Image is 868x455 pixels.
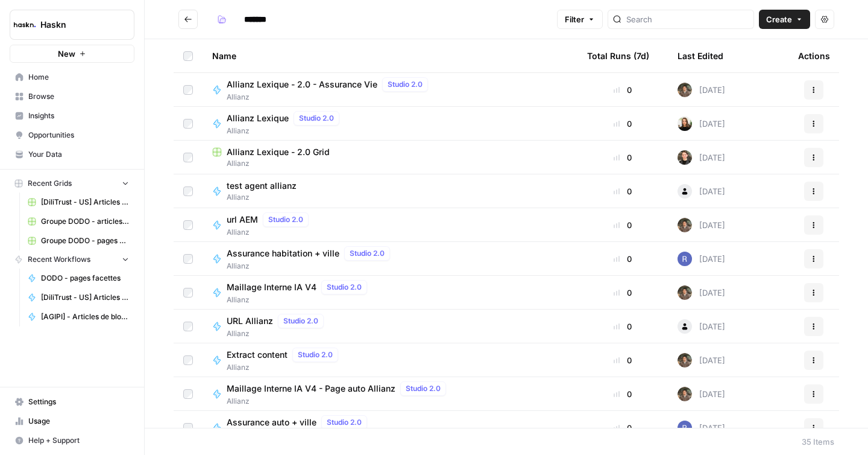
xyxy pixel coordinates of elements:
div: [DATE] [678,319,725,334]
span: Groupe DODO - pages catégories Grid [41,235,129,246]
span: Allianz [227,261,395,272]
span: Haskn [40,19,113,31]
div: [DATE] [678,285,725,300]
span: Your Data [28,149,129,160]
span: DODO - pages facettes [41,273,129,284]
span: Studio 2.0 [299,113,334,124]
span: Assurance habitation + ville [227,247,339,259]
span: Maillage Interne IA V4 [227,281,316,293]
img: u6bh93quptsxrgw026dpd851kwjs [678,421,692,435]
div: [DATE] [678,353,725,367]
a: Groupe DODO - articles de blog Grid [22,212,134,231]
span: [AGIPI] - Articles de blog - Optimisations [41,311,129,322]
div: 0 [587,388,658,400]
span: Studio 2.0 [283,316,318,326]
button: Recent Grids [10,174,134,192]
span: Studio 2.0 [350,248,385,259]
img: qb0ypgzym8ajfvq1ke5e2cdn2jvt [678,218,692,232]
img: qb0ypgzym8ajfvq1ke5e2cdn2jvt [678,387,692,401]
div: 0 [587,253,658,265]
span: Studio 2.0 [327,417,362,428]
span: Allianz [227,92,433,103]
div: 35 Items [802,436,834,448]
div: [DATE] [678,150,725,165]
div: [DATE] [678,83,725,97]
a: URL AllianzStudio 2.0Allianz [212,314,568,339]
button: Create [759,10,810,29]
span: Studio 2.0 [327,282,362,293]
span: Allianz [227,294,372,305]
div: [DATE] [678,116,725,131]
a: [AGIPI] - Articles de blog - Optimisations [22,307,134,326]
span: Home [28,72,129,83]
div: Name [212,39,568,72]
div: Total Runs (7d) [587,39,649,72]
button: Workspace: Haskn [10,10,134,40]
a: Groupe DODO - pages catégories Grid [22,231,134,250]
span: Create [766,13,792,25]
span: URL Allianz [227,315,273,327]
a: Your Data [10,145,134,164]
div: 0 [587,118,658,130]
a: Usage [10,412,134,431]
button: Help + Support [10,431,134,450]
div: 0 [587,422,658,434]
span: Browse [28,91,129,102]
input: Search [626,13,749,25]
a: Allianz Lexique - 2.0 GridAllianz [212,146,568,169]
img: uhgcgt6zpiex4psiaqgkk0ok3li6 [678,150,692,165]
a: Extract contentStudio 2.0Allianz [212,348,568,373]
span: Allianz Lexique - 2.0 Grid [227,146,330,158]
span: Groupe DODO - articles de blog Grid [41,216,129,227]
a: Browse [10,87,134,106]
img: u6bh93quptsxrgw026dpd851kwjs [678,252,692,266]
div: 0 [587,354,658,366]
img: qb0ypgzym8ajfvq1ke5e2cdn2jvt [678,83,692,97]
div: Last Edited [678,39,723,72]
span: Settings [28,396,129,407]
span: Recent Grids [28,178,72,189]
span: Allianz [227,126,344,136]
img: qb0ypgzym8ajfvq1ke5e2cdn2jvt [678,285,692,300]
img: qb0ypgzym8ajfvq1ke5e2cdn2jvt [678,353,692,367]
span: Recent Workflows [28,254,90,265]
span: Maillage Interne IA V4 - Page auto Allianz [227,383,395,395]
div: [DATE] [678,184,725,199]
div: 0 [587,84,658,96]
div: [DATE] [678,387,725,401]
img: Haskn Logo [14,14,36,36]
a: Opportunities [10,126,134,145]
span: Allianz [227,192,306,203]
div: 0 [587,320,658,332]
span: Allianz Lexique [227,112,289,124]
button: Filter [557,10,603,29]
div: [DATE] [678,218,725,232]
a: Assurance habitation + villeStudio 2.0Allianz [212,246,568,272]
a: DODO - pages facettes [22,269,134,288]
a: Settings [10,392,134,412]
span: Allianz [227,328,329,339]
div: 0 [587,185,658,197]
a: [DiliTrust - US] Articles de blog 700-1000 mots [22,288,134,307]
button: New [10,45,134,63]
span: Studio 2.0 [298,349,333,360]
img: 4zh1e794pgdg50rkd3nny9tmb8o2 [678,116,692,131]
span: Allianz [227,362,343,373]
a: Maillage Interne IA V4 - Page auto AllianzStudio 2.0Allianz [212,381,568,407]
a: test agent allianzAllianz [212,180,568,203]
a: Insights [10,106,134,126]
span: Help + Support [28,435,129,446]
button: Go back [178,10,198,29]
span: Allianz [212,158,568,169]
span: [DiliTrust - US] Articles de blog 700-1000 mots Grid [41,197,129,208]
span: test agent allianz [227,180,297,192]
div: 0 [587,151,658,164]
span: Studio 2.0 [268,214,303,225]
span: [DiliTrust - US] Articles de blog 700-1000 mots [41,292,129,303]
span: Allianz [227,396,451,407]
span: Opportunities [28,130,129,141]
a: Allianz Lexique - 2.0 - Assurance VieStudio 2.0Allianz [212,77,568,103]
span: Assurance auto + ville [227,416,316,428]
span: Insights [28,110,129,121]
div: [DATE] [678,252,725,266]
